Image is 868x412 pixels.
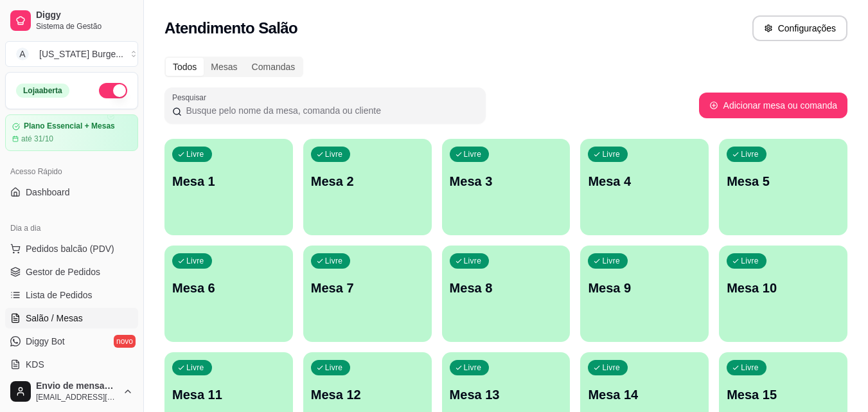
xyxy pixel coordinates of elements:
[172,172,285,190] p: Mesa 1
[5,238,138,259] button: Pedidos balcão (PDV)
[442,246,571,342] button: LivreMesa 8
[36,381,118,392] span: Envio de mensagem personalizada para todos os clientes do whatsapp
[5,5,138,36] a: DiggySistema de Gestão
[311,172,424,190] p: Mesa 2
[172,386,285,404] p: Mesa 11
[26,312,83,325] span: Salão / Mesas
[727,386,840,404] p: Mesa 15
[24,121,115,131] article: Plano Essencial + Mesas
[588,279,701,297] p: Mesa 9
[450,172,563,190] p: Mesa 3
[5,161,138,182] div: Acesso Rápido
[727,172,840,190] p: Mesa 5
[245,58,303,76] div: Comandas
[5,376,138,407] button: Envio de mensagem personalizada para todos os clientes do whatsapp[EMAIL_ADDRESS][DOMAIN_NAME]
[464,149,482,159] p: Livre
[752,15,847,41] button: Configurações
[588,172,701,190] p: Mesa 4
[719,246,847,342] button: LivreMesa 10
[172,279,285,297] p: Mesa 6
[580,246,709,342] button: LivreMesa 9
[36,10,133,21] span: Diggy
[464,256,482,266] p: Livre
[741,363,759,373] p: Livre
[464,363,482,373] p: Livre
[5,331,138,352] a: Diggy Botnovo
[186,363,204,373] p: Livre
[5,285,138,305] a: Lista de Pedidos
[5,114,138,151] a: Plano Essencial + Mesasaté 31/10
[26,265,100,278] span: Gestor de Pedidos
[325,149,343,159] p: Livre
[450,279,563,297] p: Mesa 8
[727,279,840,297] p: Mesa 10
[164,246,293,342] button: LivreMesa 6
[166,58,204,76] div: Todos
[36,21,133,31] span: Sistema de Gestão
[186,256,204,266] p: Livre
[602,149,620,159] p: Livre
[26,242,114,255] span: Pedidos balcão (PDV)
[5,182,138,202] a: Dashboard
[16,84,69,98] div: Loja aberta
[172,92,211,103] label: Pesquisar
[325,256,343,266] p: Livre
[164,18,297,39] h2: Atendimento Salão
[164,139,293,235] button: LivreMesa 1
[204,58,244,76] div: Mesas
[16,48,29,60] span: A
[699,93,847,118] button: Adicionar mesa ou comanda
[186,149,204,159] p: Livre
[26,335,65,348] span: Diggy Bot
[741,256,759,266] p: Livre
[182,104,478,117] input: Pesquisar
[5,308,138,328] a: Salão / Mesas
[99,83,127,98] button: Alterar Status
[325,363,343,373] p: Livre
[5,354,138,375] a: KDS
[580,139,709,235] button: LivreMesa 4
[311,386,424,404] p: Mesa 12
[311,279,424,297] p: Mesa 7
[26,289,93,301] span: Lista de Pedidos
[36,392,118,402] span: [EMAIL_ADDRESS][DOMAIN_NAME]
[26,186,70,199] span: Dashboard
[5,262,138,282] a: Gestor de Pedidos
[5,218,138,238] div: Dia a dia
[741,149,759,159] p: Livre
[303,139,432,235] button: LivreMesa 2
[442,139,571,235] button: LivreMesa 3
[5,41,138,67] button: Select a team
[719,139,847,235] button: LivreMesa 5
[588,386,701,404] p: Mesa 14
[602,363,620,373] p: Livre
[450,386,563,404] p: Mesa 13
[21,134,53,144] article: até 31/10
[39,48,123,60] div: [US_STATE] Burge ...
[303,246,432,342] button: LivreMesa 7
[602,256,620,266] p: Livre
[26,358,44,371] span: KDS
